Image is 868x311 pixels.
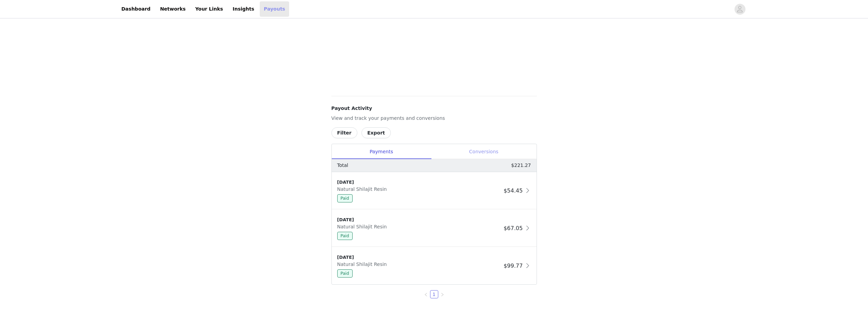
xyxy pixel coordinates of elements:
a: Networks [156,1,190,17]
p: Total [337,162,348,169]
button: Export [361,127,391,138]
div: clickable-list-item [332,210,537,247]
div: clickable-list-item [332,247,537,284]
span: Natural Shilajit Resin [337,261,390,267]
a: Your Links [191,1,227,17]
span: $67.05 [503,225,523,231]
div: [DATE] [337,254,501,261]
div: [DATE] [337,216,501,223]
div: avatar [737,4,743,15]
a: Dashboard [117,1,155,17]
div: clickable-list-item [332,172,537,210]
span: Natural Shilajit Resin [337,224,390,229]
p: View and track your payments and conversions [331,115,537,122]
a: Payouts [260,1,289,17]
a: Insights [228,1,258,17]
span: $54.45 [503,187,523,194]
div: [DATE] [337,179,501,186]
span: Paid [337,269,353,278]
h4: Payout Activity [331,105,537,112]
a: 1 [430,291,438,298]
span: Paid [337,194,353,202]
li: Previous Page [422,290,430,298]
div: Payments [332,144,431,159]
p: $221.27 [511,162,531,169]
li: 1 [430,290,438,298]
span: Natural Shilajit Resin [337,186,390,192]
i: icon: left [424,293,428,297]
li: Next Page [438,290,446,298]
div: Conversions [431,144,537,159]
button: Filter [331,127,357,138]
span: $99.77 [503,263,523,269]
span: Paid [337,232,353,240]
i: icon: right [440,293,444,297]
